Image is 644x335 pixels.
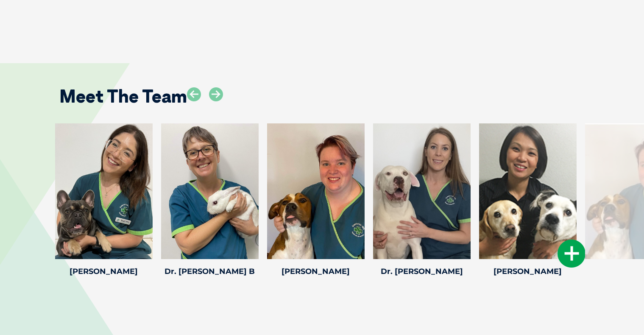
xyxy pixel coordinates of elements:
h4: Dr. [PERSON_NAME] B [161,268,259,275]
h2: Meet The Team [59,87,187,105]
h4: Dr. [PERSON_NAME] [373,268,471,275]
h4: [PERSON_NAME] [55,268,153,275]
h4: [PERSON_NAME] [479,268,577,275]
h4: [PERSON_NAME] [267,268,365,275]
